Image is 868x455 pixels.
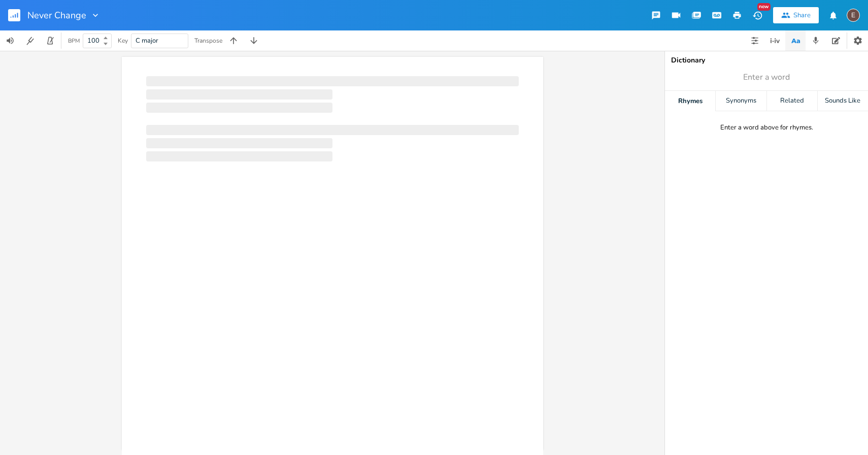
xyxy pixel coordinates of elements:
[671,57,862,64] div: Dictionary
[720,123,813,132] div: Enter a word above for rhymes.
[818,91,868,111] div: Sounds Like
[847,4,860,27] button: E
[747,6,767,24] button: New
[743,72,790,83] span: Enter a word
[118,38,128,44] div: Key
[773,7,819,23] button: Share
[27,11,86,20] span: Never Change
[194,38,222,44] div: Transpose
[665,91,715,111] div: Rhymes
[68,38,80,44] div: BPM
[757,3,771,11] div: New
[716,91,766,111] div: Synonyms
[847,9,860,22] div: edward
[136,36,158,45] span: C major
[767,91,817,111] div: Related
[793,11,811,20] div: Share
